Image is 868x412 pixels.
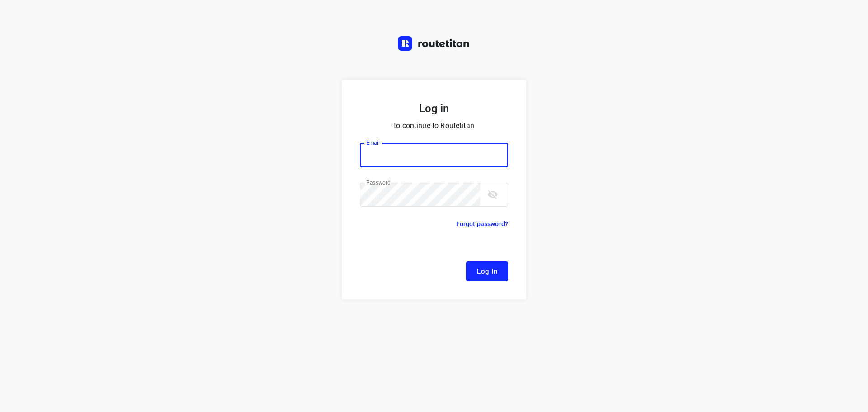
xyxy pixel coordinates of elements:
button: Log In [466,261,508,281]
p: Forgot password? [456,218,508,229]
p: to continue to Routetitan [360,119,508,132]
button: toggle password visibility [484,185,502,204]
span: Log In [477,265,497,277]
h5: Log in [360,101,508,116]
img: Routetitan [398,36,470,51]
